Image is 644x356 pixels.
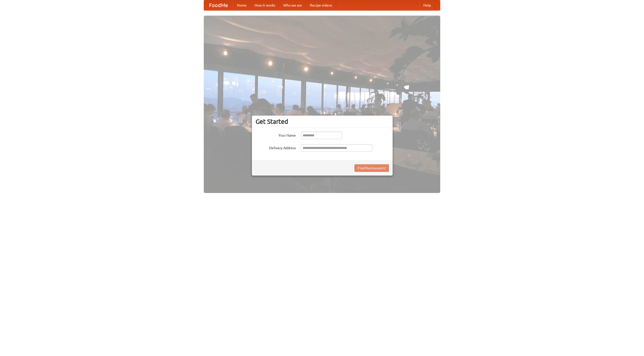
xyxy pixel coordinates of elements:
h3: Get Started [256,118,389,125]
a: Recipe videos [306,0,336,10]
label: Delivery Address [256,144,296,150]
a: Home [233,0,251,10]
a: FoodMe [204,0,233,10]
a: How it works [251,0,279,10]
a: Help [419,0,435,10]
label: Your Name [256,132,296,138]
a: Who we are [279,0,306,10]
button: Find Restaurants! [354,164,389,172]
